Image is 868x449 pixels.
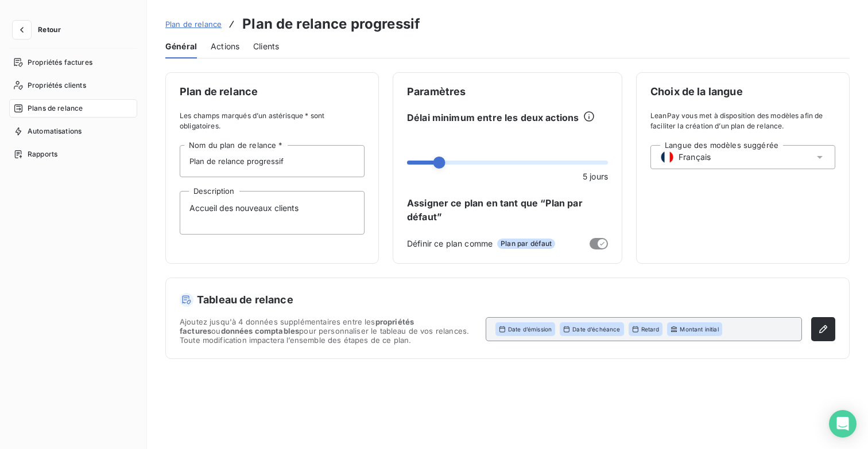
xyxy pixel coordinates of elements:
span: Retard [641,325,660,333]
span: Montant initial [680,325,718,333]
button: Retour [9,21,70,39]
h3: Plan de relance progressif [242,14,420,34]
span: Actions [211,41,239,52]
span: Plans de relance [28,103,83,114]
span: Rapports [28,149,57,159]
a: Propriétés clients [9,76,137,95]
span: Général [165,41,197,52]
span: Plan par défaut [497,239,555,249]
span: Délai minimum entre les deux actions [407,111,579,124]
span: Définir ce plan comme [407,237,493,249]
span: Propriétés clients [28,80,86,91]
span: Plan de relance [165,19,222,29]
textarea: Accueil des nouveaux clients [180,191,365,235]
h5: Tableau de relance [180,292,835,308]
span: Plan de relance [180,87,365,97]
span: propriétés factures [180,317,414,335]
span: Assigner ce plan en tant que “Plan par défaut” [407,196,608,224]
span: Date d’émission [508,325,552,333]
span: Automatisations [28,126,82,136]
a: Plans de relance [9,99,137,118]
span: Français [679,151,711,163]
span: Propriétés factures [28,57,92,68]
span: données comptables [221,326,300,335]
a: Rapports [9,145,137,163]
span: Retour [38,26,61,33]
a: Automatisations [9,122,137,140]
span: Date d’échéance [572,325,620,333]
span: 5 jours [583,170,608,182]
a: Propriétés factures [9,53,137,72]
span: Clients [253,41,279,52]
div: Open Intercom Messenger [829,410,857,438]
span: Choix de la langue [650,87,835,97]
a: Plan de relance [165,18,222,30]
input: placeholder [180,145,365,177]
span: Paramètres [407,87,608,97]
span: Ajoutez jusqu'à 4 données supplémentaires entre les ou pour personnaliser le tableau de vos relan... [180,317,476,345]
span: LeanPay vous met à disposition des modèles afin de faciliter la création d’un plan de relance. [650,111,835,131]
span: Les champs marqués d’un astérisque * sont obligatoires. [180,111,365,131]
